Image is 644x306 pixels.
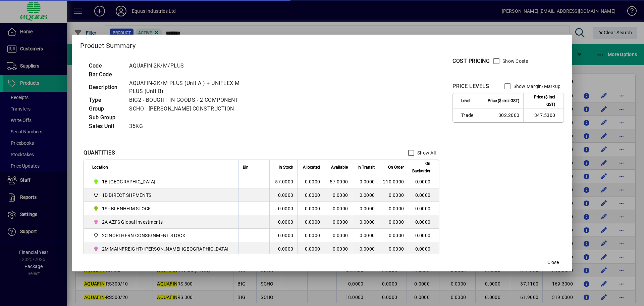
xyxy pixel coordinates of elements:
[324,242,352,256] td: 0.0000
[512,83,561,90] label: Show Margin/Markup
[360,246,375,252] span: 0.0000
[488,97,519,104] span: Price ($ excl GST)
[297,202,324,215] td: 0.0000
[92,205,231,213] span: 1S - BLENHEIM STOCK
[92,218,231,226] span: 2A AZI''S Global Investments
[86,79,126,96] td: Description
[84,149,115,157] div: QUANTITIES
[269,175,297,188] td: -57.0000
[297,229,324,242] td: 0.0000
[86,104,126,113] td: Group
[86,96,126,104] td: Type
[297,175,324,188] td: 0.0000
[126,96,248,104] td: BIG2 - BOUGHT IN GOODS - 2 COMPONENT
[360,206,375,211] span: 0.0000
[126,79,248,96] td: AQUAFIN-2K/M PLUS (Unit A ) + UNIFLEX M PLUS (Unit B)
[92,164,108,171] span: Location
[86,122,126,131] td: Sales Unit
[297,242,324,256] td: 0.0000
[389,233,404,238] span: 0.0000
[102,219,163,225] span: 2A AZI''S Global Investments
[72,35,572,54] h2: Product Summary
[102,192,152,199] span: 1D DIRECT SHPMENTS
[408,202,439,215] td: 0.0000
[102,178,156,185] span: 1B [GEOGRAPHIC_DATA]
[528,93,555,108] span: Price ($ incl GST)
[269,215,297,229] td: 0.0000
[102,232,185,239] span: 2C NORTHERN CONSIGNMENT STOCK
[92,231,231,239] span: 2C NORTHERN CONSIGNMENT STOCK
[389,206,404,211] span: 0.0000
[324,175,352,188] td: -57.0000
[324,202,352,215] td: 0.0000
[297,215,324,229] td: 0.0000
[542,257,564,269] button: Close
[389,246,404,252] span: 0.0000
[303,164,320,171] span: Allocated
[126,61,248,70] td: AQUAFIN-2K/M/PLUS
[279,164,293,171] span: In Stock
[523,108,563,122] td: 347.5300
[408,188,439,202] td: 0.0000
[331,164,348,171] span: Available
[86,70,126,79] td: Bar Code
[360,179,375,184] span: 0.0000
[126,104,248,113] td: SCHO - [PERSON_NAME] CONSTRUCTION
[102,205,151,212] span: 1S - BLENHEIM STOCK
[408,215,439,229] td: 0.0000
[269,188,297,202] td: 0.0000
[412,160,430,175] span: On Backorder
[408,175,439,188] td: 0.0000
[86,61,126,70] td: Code
[269,229,297,242] td: 0.0000
[360,192,375,198] span: 0.0000
[389,219,404,225] span: 0.0000
[452,82,489,90] div: PRICE LEVELS
[92,191,231,199] span: 1D DIRECT SHPMENTS
[383,179,404,184] span: 210.0000
[461,112,479,119] span: Trade
[408,229,439,242] td: 0.0000
[92,178,231,186] span: 1B BLENHEIM
[86,113,126,122] td: Sub Group
[102,246,229,252] span: 2M MAINFREIGHT/[PERSON_NAME] [GEOGRAPHIC_DATA]
[416,149,436,156] label: Show All
[388,164,404,171] span: On Order
[452,57,490,65] div: COST PRICING
[408,242,439,256] td: 0.0000
[297,188,324,202] td: 0.0000
[243,164,249,171] span: Bin
[461,97,470,104] span: Level
[324,188,352,202] td: 0.0000
[501,58,528,64] label: Show Costs
[126,122,248,131] td: 35KG
[269,242,297,256] td: 0.0000
[358,164,375,171] span: In Transit
[360,219,375,225] span: 0.0000
[360,233,375,238] span: 0.0000
[483,108,523,122] td: 302.2000
[324,229,352,242] td: 0.0000
[324,215,352,229] td: 0.0000
[547,259,559,266] span: Close
[269,202,297,215] td: 0.0000
[92,245,231,253] span: 2M MAINFREIGHT/OWENS AUCKLAND
[389,192,404,198] span: 0.0000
